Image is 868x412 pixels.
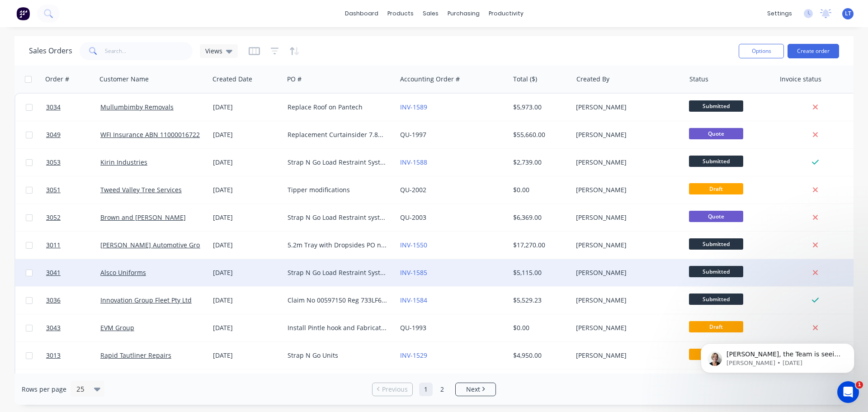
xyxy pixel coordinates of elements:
[576,323,676,332] div: [PERSON_NAME]
[576,213,676,222] div: [PERSON_NAME]
[435,383,449,396] a: Page 2
[513,296,566,305] div: $5,529.23
[513,241,566,250] div: $17,270.00
[576,351,676,360] div: [PERSON_NAME]
[100,241,230,249] a: [PERSON_NAME] Automotive Group Pty Ltd
[213,185,280,194] div: [DATE]
[16,7,30,20] img: Factory
[373,385,412,394] a: Previous page
[400,158,427,166] a: INV-1588
[400,213,426,222] a: QU-2003
[46,176,100,204] a: 3051
[368,383,500,396] ul: Pagination
[213,351,280,360] div: [DATE]
[288,268,388,277] div: Strap N Go Load Restraint System for 24 plt Drop Deck Trailer with full Mezz Decks
[288,296,388,305] div: Claim No 00597150 Reg 733LF6 Pol no 322240798 GFT Booking no 597150002 Authority 597150002/EST/630RA
[46,259,100,286] a: 3041
[400,103,427,111] a: INV-1589
[288,158,388,167] div: Strap N Go Load Restraint System for a 14plt Curtainsider
[213,213,280,222] div: [DATE]
[689,321,743,332] span: Draft
[576,75,609,84] div: Created By
[45,75,69,84] div: Order #
[419,383,433,396] a: Page 1 is your current page
[689,100,743,112] span: Submitted
[382,385,408,394] span: Previous
[513,103,566,112] div: $5,973.00
[340,7,383,20] a: dashboard
[159,4,175,20] div: Close
[400,185,426,194] a: QU-2002
[576,296,676,305] div: [PERSON_NAME]
[689,294,743,305] span: Submitted
[689,156,743,167] span: Submitted
[466,385,480,394] span: Next
[46,342,100,369] a: 3013
[443,7,484,20] div: purchasing
[288,185,388,194] div: Tipper modifications
[212,75,252,84] div: Created Date
[100,351,171,360] a: Rapid Tautliner Repairs
[100,323,134,332] a: EVM Group
[400,241,427,249] a: INV-1550
[46,158,61,167] span: 3053
[418,7,443,20] div: sales
[484,7,528,20] div: productivity
[288,213,388,222] div: Strap N Go Load Restraint systems for a B Double
[46,130,61,139] span: 3049
[213,103,280,112] div: [DATE]
[288,241,388,250] div: 5.2m Tray with Dropsides PO no 405V133735 VIN [VEHICLE_IDENTIFICATION_NUMBER] JC00575 Deal 13896
[780,75,821,84] div: Invoice status
[46,323,61,332] span: 3043
[288,323,388,332] div: Install Pintle hook and Fabrication on sides
[788,44,839,58] button: Create order
[513,351,566,360] div: $4,950.00
[400,75,460,84] div: Accounting Order #
[205,46,222,56] span: Views
[46,121,100,148] a: 3049
[576,103,676,112] div: [PERSON_NAME]
[287,75,302,84] div: PO #
[687,324,868,388] iframe: Intercom notifications message
[213,268,280,277] div: [DATE]
[46,268,61,277] span: 3041
[288,351,388,360] div: Strap N Go Units
[400,296,427,304] a: INV-1584
[845,9,851,18] span: LT
[400,130,426,139] a: QU-1997
[100,296,192,304] a: Innovation Group Fleet Pty Ltd
[46,232,100,259] a: 3011
[689,238,743,250] span: Submitted
[689,183,743,194] span: Draft
[46,314,100,341] a: 3043
[513,185,566,194] div: $0.00
[513,130,566,139] div: $55,660.00
[400,323,426,332] a: QU-1993
[400,268,427,277] a: INV-1585
[46,369,100,397] a: 3048
[99,75,149,84] div: Customer Name
[100,268,146,277] a: Alsco Uniforms
[513,268,566,277] div: $5,115.00
[739,44,784,58] button: Options
[837,381,859,403] iframe: Intercom live chat
[576,130,676,139] div: [PERSON_NAME]
[22,385,66,394] span: Rows per page
[576,241,676,250] div: [PERSON_NAME]
[213,323,280,332] div: [DATE]
[763,7,797,20] div: settings
[576,268,676,277] div: [PERSON_NAME]
[46,296,61,305] span: 3036
[576,158,676,167] div: [PERSON_NAME]
[100,103,174,111] a: Mullumbimby Removals
[213,130,280,139] div: [DATE]
[288,130,388,139] div: Replacement Curtainsider 7.8m WFI Insurance Claim No WFI 256776999 Mercedes Benz ACTROS 3248 [PER...
[46,149,100,176] a: 3053
[213,241,280,250] div: [DATE]
[100,213,186,222] a: Brown and [PERSON_NAME]
[100,130,200,139] a: WFI Insurance ABN 11000016722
